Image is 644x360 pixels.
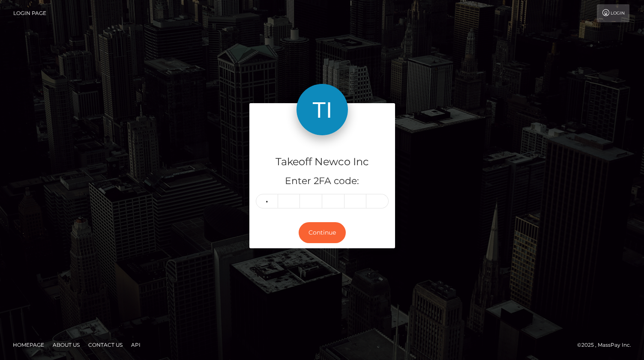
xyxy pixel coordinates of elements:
a: API [128,338,144,351]
h5: Enter 2FA code: [256,175,389,188]
a: Login Page [13,4,46,22]
a: Homepage [9,338,48,351]
img: Takeoff Newco Inc [297,84,348,135]
div: © 2025 , MassPay Inc. [577,340,638,350]
button: Continue [299,222,346,243]
a: About Us [49,338,83,351]
h4: Takeoff Newco Inc [256,155,389,170]
a: Login [597,4,629,22]
a: Contact Us [85,338,126,351]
